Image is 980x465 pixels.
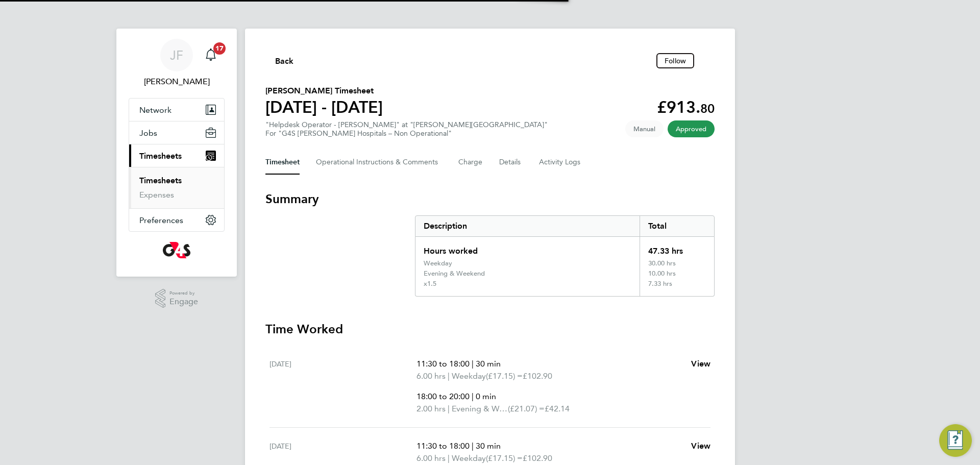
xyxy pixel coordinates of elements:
button: Operational Instructions & Comments [316,150,442,175]
span: View [691,441,710,451]
div: [DATE] [269,358,416,415]
button: Timesheet [265,150,300,175]
span: (£17.15) = [486,371,523,381]
span: £102.90 [523,453,552,463]
span: Network [139,105,171,115]
button: Preferences [129,209,224,231]
button: Charge [458,150,483,175]
div: 47.33 hrs [640,237,714,259]
span: Preferences [139,215,183,225]
span: Weekday [452,452,486,464]
a: JF[PERSON_NAME] [129,39,225,88]
a: Expenses [139,190,174,200]
button: Network [129,99,224,121]
span: Back [275,55,294,67]
a: Timesheets [139,176,182,185]
button: Activity Logs [539,150,582,175]
a: Go to home page [129,242,225,258]
app-decimal: £913. [657,97,715,117]
div: For "G4S [PERSON_NAME] Hospitals – Non Operational" [265,129,548,138]
span: | [472,441,474,451]
h1: [DATE] - [DATE] [265,97,383,117]
span: £42.14 [545,404,570,413]
div: Total [640,216,714,236]
div: Description [415,216,640,236]
div: Weekday [424,259,452,267]
span: | [472,359,474,369]
span: (£21.07) = [508,404,545,413]
span: | [448,453,450,463]
nav: Main navigation [116,29,237,277]
span: 17 [213,42,226,55]
button: Timesheets Menu [698,58,715,63]
span: Powered by [169,289,198,298]
a: 17 [201,39,221,71]
a: Powered byEngage [155,289,199,308]
span: 80 [700,101,715,116]
h3: Summary [265,191,715,207]
h2: [PERSON_NAME] Timesheet [265,85,383,97]
div: 10.00 hrs [640,270,714,280]
span: 6.00 hrs [416,453,446,463]
span: JF [170,48,183,62]
span: | [472,391,474,401]
span: 30 min [476,441,501,451]
span: 0 min [476,391,496,401]
button: Back [265,54,294,67]
span: Engage [169,298,198,306]
span: This timesheet was manually created. [625,120,664,137]
span: 11:30 to 18:00 [416,441,470,451]
button: Jobs [129,121,224,144]
span: | [448,371,450,381]
span: Evening & Weekend [452,403,508,415]
span: Jobs [139,128,157,138]
img: g4s-logo-retina.png [163,242,190,258]
div: Hours worked [415,237,640,259]
div: x1.5 [424,280,436,288]
button: Details [499,150,523,175]
div: Evening & Weekend [424,270,485,278]
div: "Helpdesk Operator - [PERSON_NAME]" at "[PERSON_NAME][GEOGRAPHIC_DATA]" [265,120,548,138]
a: View [691,440,710,452]
span: 6.00 hrs [416,371,446,381]
div: 7.33 hrs [640,280,714,296]
span: 18:00 to 20:00 [416,391,470,401]
span: 30 min [476,359,501,369]
a: View [691,358,710,370]
span: James Ferguson [129,76,225,88]
span: £102.90 [523,371,552,381]
div: Timesheets [129,167,224,208]
span: 11:30 to 18:00 [416,359,470,369]
h3: Time Worked [265,321,715,337]
span: View [691,359,710,369]
span: Follow [665,56,686,65]
button: Timesheets [129,144,224,167]
span: (£17.15) = [486,453,523,463]
div: Summary [415,215,715,297]
div: 30.00 hrs [640,259,714,270]
span: This timesheet has been approved. [668,120,715,137]
span: Timesheets [139,151,182,161]
button: Engage Resource Center [939,424,972,457]
button: Follow [656,53,694,68]
span: 2.00 hrs [416,404,446,413]
span: | [448,404,450,413]
span: Weekday [452,370,486,382]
